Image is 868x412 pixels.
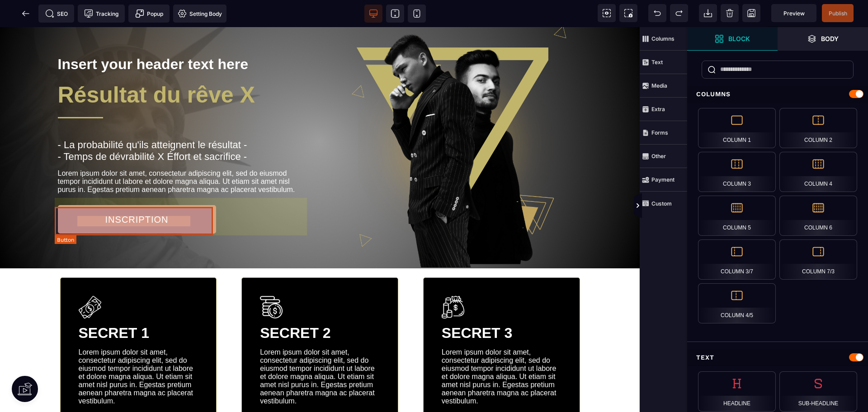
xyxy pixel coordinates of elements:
[779,371,857,412] div: Sub-headline
[17,5,35,23] span: Back
[783,10,805,17] span: Preview
[821,35,839,42] strong: Body
[173,5,226,23] span: Favicon
[779,239,857,280] div: Column 7/3
[687,86,868,103] div: Columns
[640,145,687,168] span: Other
[178,9,222,18] span: Setting Body
[640,98,687,121] span: Extra
[260,269,283,291] img: 8e52f661b2727741125877daf8b25d4e_money.png
[45,9,68,18] span: SEO
[771,4,816,22] span: Preview
[135,9,163,18] span: Popup
[58,24,310,50] h1: Insert your header text here
[408,5,426,23] span: View mobile
[651,153,666,159] strong: Other
[670,4,688,22] span: Redo
[687,27,778,51] span: Open Blocks
[58,108,310,140] h2: - La probabilité qu'ils atteignent le résultat - - Temps de dévrabilité X Éffort et sacrifice -
[640,168,687,192] span: Payment
[698,196,776,236] div: Column 5
[58,50,310,85] h1: Résultat du rêve X
[442,269,464,291] img: 22aba810c891c330a05c09a853d6125c_money-bag.png
[698,108,776,148] div: Column 1
[260,319,380,380] text: Lorem ipsum dolor sit amet, consectetur adipiscing elit, sed do eiusmod tempor incididunt ut labo...
[260,293,380,319] h1: SECRET 2
[386,5,404,23] span: View tablet
[651,82,667,89] strong: Media
[640,121,687,145] span: Forms
[619,4,637,22] span: Screenshot
[698,239,776,280] div: Column 3/7
[79,319,198,380] text: Lorem ipsum dolor sit amet, consectetur adipiscing elit, sed do eiusmod tempor incididunt ut labo...
[651,176,675,183] strong: Payment
[778,27,868,51] span: Open Layers
[84,9,118,18] span: Tracking
[779,152,857,192] div: Column 4
[728,35,750,42] strong: Block
[79,293,198,319] h1: SECRET 1
[829,10,847,17] span: Publish
[822,4,854,22] span: Save
[698,371,776,412] div: Headline
[651,106,665,112] strong: Extra
[58,140,310,169] text: Lorem ipsum dolor sit amet, consectetur adipiscing elit, sed do eiusmod tempor incididunt ut labo...
[651,59,663,66] strong: Text
[640,74,687,98] span: Media
[687,192,696,220] span: Toggle Views
[651,129,668,136] strong: Forms
[687,349,868,366] div: Text
[598,4,616,22] span: View components
[640,27,687,51] span: Columns
[78,5,125,23] span: Tracking code
[128,5,170,23] span: Create Alert Modal
[779,108,857,148] div: Column 2
[640,192,687,215] span: Custom Block
[651,200,672,207] strong: Custom
[79,269,101,291] img: c9869d5eb1cdbb317a96cb22f58af673_money(1).png
[442,319,561,380] text: Lorem ipsum dolor sit amet, consectetur adipiscing elit, sed do eiusmod tempor incididunt ut labo...
[58,178,216,206] button: INSCRIPTION
[648,4,666,22] span: Undo
[442,293,561,319] h1: SECRET 3
[364,5,382,23] span: View desktop
[721,4,739,22] span: Clear
[699,4,717,22] span: Open Import Webpage
[698,152,776,192] div: Column 3
[742,4,760,22] span: Save
[38,5,74,23] span: Seo meta data
[651,35,675,42] strong: Columns
[698,283,776,323] div: Column 4/5
[779,196,857,236] div: Column 6
[640,51,687,74] span: Text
